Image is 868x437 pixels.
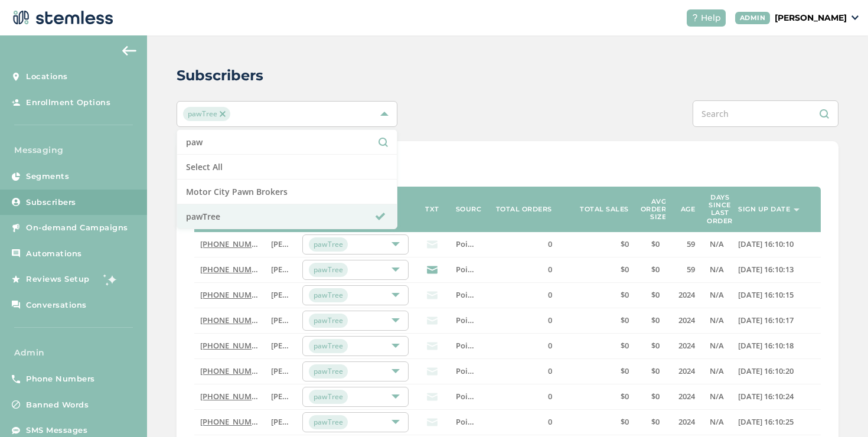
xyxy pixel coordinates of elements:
span: Enrollment Options [26,97,110,109]
span: [DATE] 16:10:24 [738,391,794,402]
label: $0 [564,341,629,351]
label: Carolyn Rainis Robbins [271,366,291,376]
label: Point of Sale [456,265,475,275]
span: Locations [26,71,68,83]
label: 2024 [671,315,695,325]
label: Point of Sale [456,239,475,249]
label: Point of Sale [456,315,475,325]
span: [DATE] 16:10:15 [738,289,794,300]
a: [PHONE_NUMBER] [200,264,268,275]
span: 0 [548,340,552,351]
label: $0 [564,265,629,275]
label: 0 [487,392,552,402]
label: 59 [671,265,695,275]
img: icon-sort-1e1d7615.svg [794,208,800,211]
p: [PERSON_NAME] [775,12,847,24]
a: [PHONE_NUMBER] [200,289,268,300]
li: pawTree [177,204,397,229]
input: Search [186,136,388,148]
a: [PHONE_NUMBER] [200,315,268,325]
label: N/A [707,417,726,427]
label: Tawnya and David Cagle [271,392,291,402]
span: [PERSON_NAME] [271,366,331,376]
span: pawTree [309,314,348,328]
label: $0 [641,392,660,402]
label: $0 [641,341,660,351]
span: 0 [548,391,552,402]
iframe: Chat Widget [809,380,868,437]
span: 0 [548,416,552,427]
span: $0 [621,340,629,351]
span: Point of Sale [456,416,502,427]
div: ADMIN [735,12,771,24]
span: N/A [710,315,724,325]
label: N/A [707,290,726,300]
span: pawTree [309,237,348,252]
label: 2024 [671,417,695,427]
span: Point of Sale [456,289,502,300]
label: Point of Sale [456,417,475,427]
span: Help [701,12,721,24]
img: glitter-stars-b7820f95.gif [99,268,122,291]
span: pawTree [309,288,348,302]
img: logo-dark-0685b13c.svg [9,6,113,30]
label: 2025-04-28 16:10:20 [738,366,815,376]
span: N/A [710,264,724,275]
span: $0 [621,391,629,402]
label: Point of Sale [456,392,475,402]
span: pawTree [183,107,230,121]
label: N/A [707,315,726,325]
span: [DATE] 16:10:13 [738,264,794,275]
label: $0 [641,366,660,376]
label: $0 [564,392,629,402]
span: [PERSON_NAME] [271,340,331,351]
span: [DATE] 16:10:17 [738,315,794,325]
span: N/A [710,289,724,300]
label: $0 [564,315,629,325]
span: Automations [26,248,82,260]
label: 2024 [671,290,695,300]
span: 59 [687,264,695,275]
span: 59 [687,239,695,249]
span: 2024 [678,340,695,351]
span: $0 [651,264,660,275]
label: 0 [487,290,552,300]
label: 2024 [671,341,695,351]
span: pawTree [309,415,348,429]
span: pawTree [309,364,348,379]
label: 0 [487,417,552,427]
a: [PHONE_NUMBER] [200,239,268,249]
span: Point of Sale [456,239,502,249]
span: 0 [548,264,552,275]
span: SMS Messages [26,425,87,436]
span: [PERSON_NAME] [271,264,331,275]
span: $0 [651,366,660,376]
label: $0 [564,417,629,427]
label: 0 [487,341,552,351]
label: $0 [641,417,660,427]
label: N/A [707,341,726,351]
input: Search [693,100,838,127]
span: Subscribers [26,197,76,208]
img: icon-close-accent-8a337256.svg [220,111,226,117]
span: 0 [548,289,552,300]
span: $0 [621,239,629,249]
span: 2024 [678,416,695,427]
span: $0 [651,315,660,325]
span: [DATE] 16:10:20 [738,366,794,376]
label: Rita Richards [271,417,291,427]
span: 2024 [678,391,695,402]
label: Megan Dzwieleski [271,239,291,249]
span: $0 [651,416,660,427]
span: pawTree [309,339,348,353]
label: N/A [707,239,726,249]
li: Motor City Pawn Brokers [177,180,397,204]
label: Charlene Sibley [271,265,291,275]
label: Total orders [496,206,552,213]
span: Segments [26,171,69,182]
span: $0 [621,289,629,300]
label: Joan Kelly [271,315,291,325]
span: 0 [548,239,552,249]
span: 2024 [678,315,695,325]
label: 0 [487,315,552,325]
